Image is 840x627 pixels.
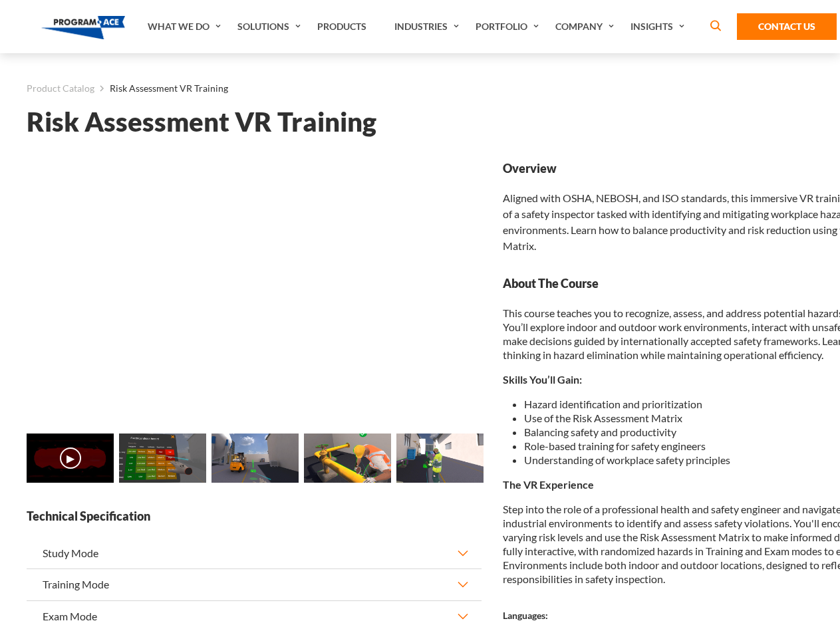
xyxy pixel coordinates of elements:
li: Risk Assessment VR Training [94,80,228,97]
strong: Languages: [503,610,548,621]
img: Risk Assessment VR Training - Preview 3 [304,434,391,483]
img: Risk Assessment VR Training - Preview 2 [211,434,299,483]
img: Risk Assessment VR Training - Video 0 [27,434,114,483]
a: Contact Us [737,13,837,40]
a: Product Catalog [27,80,94,97]
img: Program-Ace [41,16,126,39]
strong: Technical Specification [27,508,482,525]
button: Training Mode [27,569,482,600]
button: ▶ [60,447,81,469]
img: Risk Assessment VR Training - Preview 4 [396,434,484,483]
button: Study Mode [27,538,482,568]
img: Risk Assessment VR Training - Preview 1 [119,434,206,483]
iframe: Risk Assessment VR Training - Video 0 [27,160,482,416]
